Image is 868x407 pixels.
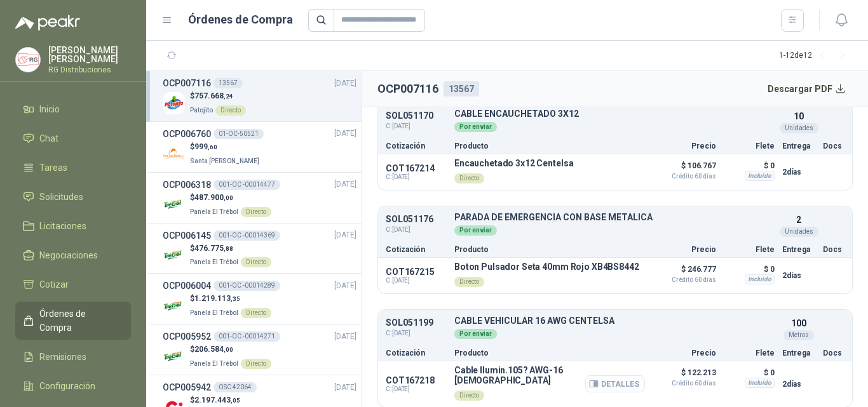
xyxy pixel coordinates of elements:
[39,307,119,335] span: Órdenes de Compra
[163,330,211,344] h3: OCP005952
[454,213,775,222] p: PARADA DE EMERGENCIA CON BASE METALICA
[214,281,280,291] div: 001-OC -00014289
[15,126,131,150] a: Chat
[782,246,815,253] p: Entrega
[454,349,645,357] p: Producto
[15,302,131,340] a: Órdenes de Compra
[241,359,271,369] div: Directo
[454,246,645,253] p: Producto
[653,158,716,180] p: $ 106.767
[334,382,356,394] span: [DATE]
[194,396,240,404] span: 2.197.443
[15,272,131,297] a: Cotizar
[163,244,185,266] img: Company Logo
[39,379,95,393] span: Configuración
[190,258,238,265] span: Panela El Trébol
[163,194,185,216] img: Company Logo
[15,345,131,369] a: Remisiones
[190,107,213,114] span: Patojito
[163,229,211,243] h3: OCP006145
[48,66,131,74] p: RG Distribuciones
[241,257,271,267] div: Directo
[231,397,240,404] span: ,05
[823,142,844,150] p: Docs
[653,380,716,387] span: Crédito 60 días
[454,390,484,401] div: Directo
[334,77,356,90] span: [DATE]
[224,93,233,100] span: ,24
[215,105,246,116] div: Directo
[224,194,233,201] span: ,00
[163,295,185,317] img: Company Logo
[386,142,447,150] p: Cotización
[39,219,86,233] span: Licitaciones
[190,344,271,356] p: $
[231,295,240,302] span: ,35
[386,267,447,277] p: COT167215
[163,330,356,370] a: OCP005952001-OC -00014271[DATE] Company Logo$206.584,00Panela El TrébolDirecto
[15,15,80,30] img: Logo peakr
[386,246,447,253] p: Cotización
[454,225,497,236] div: Por enviar
[214,129,264,139] div: 01-OC-50521
[224,245,233,252] span: ,88
[724,349,775,357] p: Flete
[208,143,217,150] span: ,60
[377,80,438,98] h2: OCP007116
[724,262,775,277] p: $ 0
[194,294,240,303] span: 1.219.113
[761,76,853,102] button: Descargar PDF
[454,365,645,385] p: Cable Ilumin.105? AWG-16 [DEMOGRAPHIC_DATA]
[163,279,211,293] h3: OCP006004
[194,193,233,202] span: 487.900
[724,365,775,380] p: $ 0
[15,97,131,121] a: Inicio
[16,48,40,72] img: Company Logo
[194,244,233,253] span: 476.775
[454,173,484,183] div: Directo
[39,190,83,204] span: Solicitudes
[190,360,238,367] span: Panela El Trébol
[386,328,447,338] span: C: [DATE]
[39,161,67,175] span: Tareas
[241,207,271,217] div: Directo
[214,230,280,241] div: 001-OC -00014369
[779,46,853,66] div: 1 - 12 de 12
[653,142,716,150] p: Precio
[15,185,131,209] a: Solicitudes
[794,109,804,123] p: 10
[163,178,211,192] h3: OCP006318
[386,121,447,131] span: C: [DATE]
[15,243,131,267] a: Negociaciones
[190,141,262,153] p: $
[386,225,447,235] span: C: [DATE]
[585,375,645,392] button: Detalles
[214,180,280,190] div: 001-OC -00014477
[194,345,233,354] span: 206.584
[214,382,257,392] div: OSC 42064
[386,385,447,393] span: C: [DATE]
[745,274,775,284] div: Incluido
[39,102,60,116] span: Inicio
[163,127,356,167] a: OCP00676001-OC-50521[DATE] Company Logo$999,60Santa [PERSON_NAME]
[454,122,497,132] div: Por enviar
[386,318,447,328] p: SOL051199
[386,349,447,357] p: Cotización
[190,157,259,164] span: Santa [PERSON_NAME]
[190,208,238,215] span: Panela El Trébol
[653,349,716,357] p: Precio
[188,11,293,29] h1: Órdenes de Compra
[163,380,211,394] h3: OCP005942
[190,243,271,255] p: $
[745,171,775,181] div: Incluido
[823,349,844,357] p: Docs
[190,293,271,305] p: $
[163,92,185,114] img: Company Logo
[241,308,271,318] div: Directo
[163,345,185,368] img: Company Logo
[190,309,238,316] span: Panela El Trébol
[653,277,716,283] span: Crédito 60 días
[783,330,814,340] div: Metros
[444,81,479,97] div: 13567
[214,78,243,88] div: 13567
